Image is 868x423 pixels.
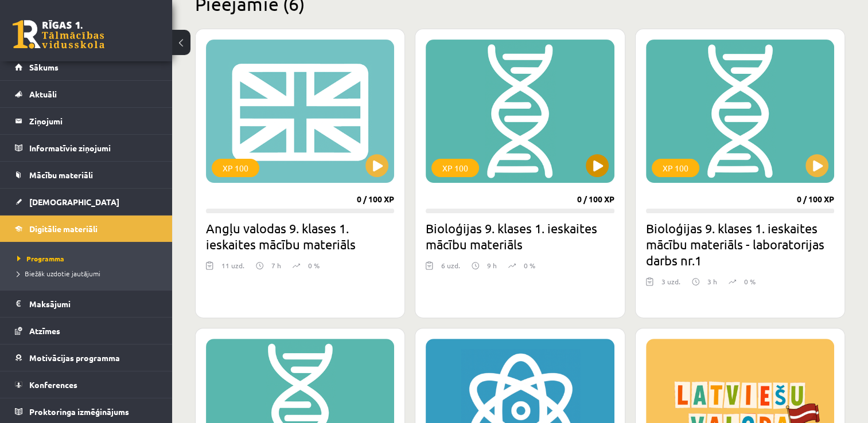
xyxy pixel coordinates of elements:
[29,62,59,72] span: Sākums
[221,260,244,277] div: 11 uzd.
[15,216,158,242] a: Digitālie materiāli
[206,220,394,252] h2: Angļu valodas 9. klases 1. ieskaites mācību materiāls
[29,379,77,390] span: Konferences
[524,260,535,271] p: 0 %
[707,276,717,287] p: 3 h
[15,81,158,107] a: Aktuāli
[29,197,119,207] span: [DEMOGRAPHIC_DATA]
[17,269,100,278] span: Biežāk uzdotie jautājumi
[17,253,161,264] a: Programma
[652,159,699,177] div: XP 100
[744,276,756,287] p: 0 %
[29,352,120,363] span: Motivācijas programma
[17,254,64,263] span: Programma
[15,371,158,398] a: Konferences
[15,135,158,161] a: Informatīvie ziņojumi
[441,260,460,277] div: 6 uzd.
[29,326,60,336] span: Atzīmes
[15,54,158,80] a: Sākums
[431,159,479,177] div: XP 100
[13,20,104,49] a: Rīgas 1. Tālmācības vidusskola
[29,224,98,234] span: Digitālie materiāli
[15,162,158,188] a: Mācību materiāli
[646,220,834,268] h2: Bioloģijas 9. klases 1. ieskaites mācību materiāls - laboratorijas darbs nr.1
[29,406,129,417] span: Proktoringa izmēģinājums
[212,159,259,177] div: XP 100
[15,189,158,215] a: [DEMOGRAPHIC_DATA]
[308,260,320,271] p: 0 %
[29,108,158,134] legend: Ziņojumi
[15,108,158,134] a: Ziņojumi
[29,291,158,317] legend: Maksājumi
[29,135,158,161] legend: Informatīvie ziņojumi
[15,344,158,371] a: Motivācijas programma
[271,260,281,271] p: 7 h
[661,276,680,293] div: 3 uzd.
[487,260,497,271] p: 9 h
[15,318,158,344] a: Atzīmes
[17,268,161,279] a: Biežāk uzdotie jautājumi
[29,89,57,99] span: Aktuāli
[426,220,614,252] h2: Bioloģijas 9. klases 1. ieskaites mācību materiāls
[29,170,93,180] span: Mācību materiāli
[15,291,158,317] a: Maksājumi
